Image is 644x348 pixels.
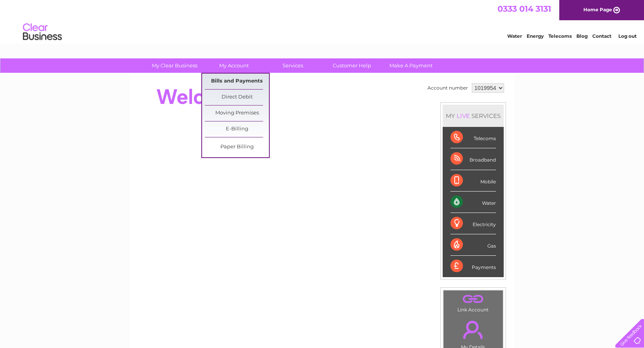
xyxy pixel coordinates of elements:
[205,90,269,105] a: Direct Debit
[205,139,269,155] a: Paper Billing
[445,316,501,343] a: .
[455,112,471,120] div: LIVE
[443,105,504,127] div: MY SERVICES
[576,33,588,39] a: Blog
[548,33,572,39] a: Telecoms
[507,33,522,39] a: Water
[139,4,506,38] div: Clear Business is a trading name of Verastar Limited (registered in [GEOGRAPHIC_DATA] No. 3667643...
[497,4,551,14] a: 0333 014 3131
[320,58,384,73] a: Customer Help
[450,234,496,256] div: Gas
[23,20,62,44] img: logo.png
[592,33,611,39] a: Contact
[205,121,269,137] a: E-Billing
[450,256,496,277] div: Payments
[450,213,496,234] div: Electricity
[450,192,496,213] div: Water
[426,81,470,95] td: Account number
[445,292,501,306] a: .
[379,58,443,73] a: Make A Payment
[202,58,266,73] a: My Account
[143,58,207,73] a: My Clear Business
[443,290,503,315] td: Link Account
[450,170,496,192] div: Mobile
[527,33,544,39] a: Energy
[618,33,637,39] a: Log out
[450,148,496,170] div: Broadband
[205,74,269,89] a: Bills and Payments
[261,58,325,73] a: Services
[205,105,269,121] a: Moving Premises
[450,127,496,148] div: Telecoms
